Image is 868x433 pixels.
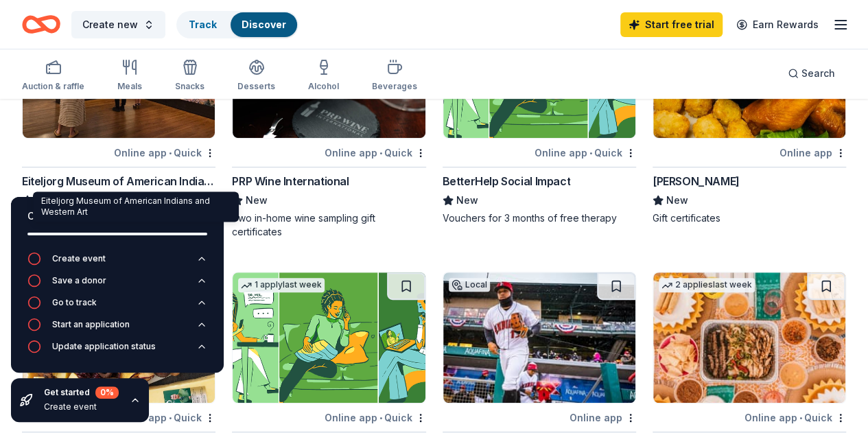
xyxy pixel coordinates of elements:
div: Snacks [175,81,204,92]
span: • [379,148,382,159]
a: Discover [242,19,286,30]
div: Create event [52,253,106,264]
div: 2 applies last week [659,278,755,292]
div: Local [449,278,490,292]
span: • [169,148,172,159]
a: Home [22,8,60,40]
div: Online app Quick [114,144,215,161]
button: Create event [27,252,207,274]
span: New [246,192,268,209]
button: Meals [117,54,142,99]
div: Meals [117,81,142,92]
button: Start an application [27,318,207,340]
div: Gift certificates [653,211,846,225]
img: Image for Chuy's Tex-Mex [653,272,845,403]
span: New [456,192,478,209]
div: Eiteljorg Museum of American Indians and Western Art [22,173,215,189]
div: 0 % [95,386,119,399]
span: • [589,148,592,159]
button: Update application status [27,340,207,362]
button: Search [777,60,846,87]
span: • [379,412,382,423]
button: Save a donor [27,274,207,296]
div: Online app Quick [535,144,636,161]
div: 1 apply last week [238,278,325,292]
button: Alcohol [308,54,339,99]
a: Image for BetterHelp Social Impact21 applieslast weekOnline app•QuickBetterHelp Social ImpactNewV... [443,7,636,225]
div: Save a donor [52,275,106,286]
span: • [799,412,802,423]
a: Start free trial [620,12,723,37]
div: Desserts [237,81,275,92]
div: PRP Wine International [232,173,349,189]
a: Image for Eiteljorg Museum of American Indians and Western Art1 applylast weekLocalOnline app•Qui... [22,7,215,225]
button: Beverages [372,54,417,99]
button: Snacks [175,54,204,99]
div: Alcohol [308,81,339,92]
div: Start an application [52,319,130,330]
div: Update application status [52,341,156,352]
span: Create new [82,16,138,33]
div: Auction & raffle [22,81,84,92]
span: New [666,192,688,209]
div: [PERSON_NAME] [653,173,740,189]
div: Beverages [372,81,417,92]
button: Desserts [237,54,275,99]
button: Go to track [27,296,207,318]
span: Search [801,65,835,82]
div: Go to track [52,297,97,308]
img: Image for BetterHelp [233,272,425,403]
div: Online app [779,144,846,161]
img: Image for Indianapolis Indians [443,272,635,403]
div: Vouchers for 3 months of free therapy [443,211,636,225]
div: Two in-home wine sampling gift certificates [232,211,425,239]
div: BetterHelp Social Impact [443,173,570,189]
div: Eiteljorg Museum of American Indians and Western Art [33,191,239,222]
div: Create event [44,401,119,412]
div: Get started [44,386,119,399]
button: TrackDiscover [176,11,298,38]
a: Track [189,19,217,30]
div: Online app Quick [325,144,426,161]
button: Create new [71,11,165,38]
div: Online app Quick [744,409,846,426]
a: Earn Rewards [728,12,827,37]
a: Image for PRP Wine International13 applieslast weekOnline app•QuickPRP Wine InternationalNewTwo i... [232,7,425,239]
button: Auction & raffle [22,54,84,99]
div: Complete and earn $10 in credit [27,208,207,224]
a: Image for Muldoon'sLocalOnline app[PERSON_NAME]NewGift certificates [653,7,846,225]
div: Online app [570,409,636,426]
div: Online app Quick [325,409,426,426]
